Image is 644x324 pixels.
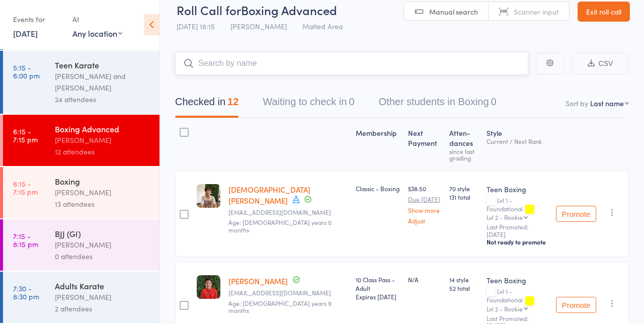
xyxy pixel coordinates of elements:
div: 2 attendees [55,303,151,314]
span: Age: [DEMOGRAPHIC_DATA] years 9 months [228,299,332,314]
div: Membership [352,123,404,166]
span: Matted Area [302,21,343,31]
div: Atten­dances [445,123,483,166]
div: 0 [349,96,354,107]
div: At [72,11,122,28]
div: Boxing [55,176,151,187]
a: 6:15 -7:15 pmBoxing Advanced[PERSON_NAME]12 attendees [3,115,159,166]
div: 12 [227,96,238,107]
div: [PERSON_NAME] and [PERSON_NAME] [55,70,151,94]
a: [DATE] [13,28,38,39]
time: 6:15 - 7:15 pm [13,127,38,143]
div: Style [482,123,552,166]
a: 5:15 -6:00 pmTeen Karate[PERSON_NAME] and [PERSON_NAME]24 attendees [3,51,159,114]
div: 13 attendees [55,198,151,210]
a: 7:30 -8:30 pmAdults Karate[PERSON_NAME]2 attendees [3,272,159,323]
span: 14 style [449,275,479,284]
div: Lvl 1 - Foundational [487,288,548,311]
time: 5:15 - 6:00 pm [13,63,40,79]
a: Show more [408,207,441,213]
span: Age: [DEMOGRAPHIC_DATA] years 0 months [228,218,332,233]
div: BJJ (GI) [55,228,151,239]
div: Current / Next Rank [487,138,548,144]
div: Lvl 2 - Rookie [487,305,523,312]
img: image1698128290.png [197,275,220,299]
time: 7:15 - 8:15 pm [13,232,38,248]
span: Scanner input [514,7,559,17]
div: since last grading [449,148,479,161]
button: Promote [556,297,596,313]
div: Boxing Advanced [55,123,151,134]
div: Teen Boxing [487,275,548,285]
div: Next Payment [404,123,445,166]
div: Any location [72,28,122,39]
div: 0 attendees [55,251,151,262]
time: 6:15 - 7:15 pm [13,180,38,196]
div: Teen Boxing [487,184,548,194]
label: Sort by [566,98,588,108]
time: 7:30 - 8:30 pm [13,284,39,300]
div: Adults Karate [55,280,151,291]
a: Adjust [408,217,441,224]
span: 52 total [449,284,479,292]
button: Other students in Boxing0 [379,91,497,118]
small: Due [DATE] [408,196,441,203]
div: N/A [408,275,441,284]
small: Juliadakas@yahoo.com [228,289,348,296]
div: $38.50 [408,184,441,224]
span: [PERSON_NAME] [230,21,287,31]
div: Expires [DATE] [356,292,400,301]
button: Waiting to check in0 [263,91,354,118]
div: Last name [590,98,624,108]
div: 10 Class Pass - Adult [356,275,400,301]
div: Events for [13,11,62,28]
span: [DATE] 18:15 [177,21,215,31]
div: Lvl 2 - Rookie [487,214,523,220]
small: adrsnd@hotmail.com [228,209,348,216]
div: [PERSON_NAME] [55,187,151,198]
div: 0 [491,96,497,107]
a: [PERSON_NAME] [228,276,288,286]
button: CSV [572,53,629,74]
a: [DEMOGRAPHIC_DATA][PERSON_NAME] [228,184,310,206]
button: Promote [556,206,596,222]
div: [PERSON_NAME] [55,239,151,251]
div: [PERSON_NAME] [55,134,151,146]
a: 6:15 -7:15 pmBoxing[PERSON_NAME]13 attendees [3,167,159,218]
img: image1702966847.png [197,184,220,208]
div: Classic - Boxing [356,184,400,193]
span: 131 total [449,193,479,201]
div: Not ready to promote [487,238,548,246]
span: Roll Call for [177,2,241,18]
input: Search by name [175,52,528,75]
small: Last Promoted: [DATE] [487,223,548,238]
span: 70 style [449,184,479,193]
div: Teen Karate [55,59,151,70]
div: 24 attendees [55,94,151,105]
button: Checked in12 [175,91,238,118]
a: Exit roll call [578,2,630,22]
div: 12 attendees [55,146,151,157]
span: Boxing Advanced [241,2,337,18]
div: Lvl 1 - Foundational [487,197,548,220]
div: [PERSON_NAME] [55,291,151,303]
span: Manual search [429,7,478,17]
a: 7:15 -8:15 pmBJJ (GI)[PERSON_NAME]0 attendees [3,219,159,271]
